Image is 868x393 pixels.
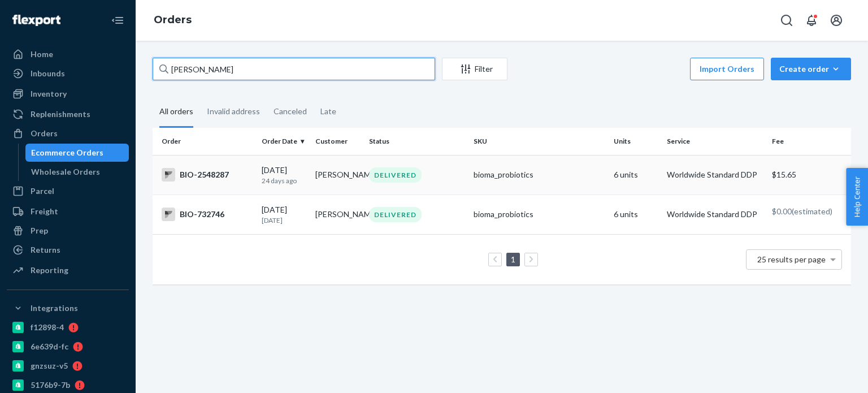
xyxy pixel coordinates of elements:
[775,9,798,32] button: Open Search Box
[779,63,843,75] div: Create order
[31,68,65,79] div: Inbounds
[7,124,129,142] a: Orders
[662,128,767,155] th: Service
[31,206,58,217] div: Freight
[767,155,851,195] td: $15.65
[153,128,257,155] th: Order
[31,225,48,236] div: Prep
[7,202,129,221] a: Freight
[25,144,129,162] a: Ecommerce Orders
[154,14,192,26] a: Orders
[7,299,129,317] button: Integrations
[369,207,422,222] div: DELIVERED
[25,163,129,181] a: Wholesale Orders
[31,109,90,120] div: Replenishments
[667,209,762,220] p: Worldwide Standard DDP
[31,303,78,314] div: Integrations
[262,165,306,185] div: [DATE]
[145,4,201,37] ol: breadcrumbs
[153,58,435,80] input: Search orders
[792,206,832,216] span: (estimated)
[7,357,129,375] a: gnzsuz-v5
[800,9,823,32] button: Open notifications
[311,155,364,195] td: [PERSON_NAME]
[31,166,100,178] div: Wholesale Orders
[31,265,68,276] div: Reporting
[474,209,604,220] div: bioma_probiotics
[31,49,53,60] div: Home
[7,85,129,103] a: Inventory
[31,88,67,100] div: Inventory
[667,169,762,180] p: Worldwide Standard DDP
[31,185,54,197] div: Parcel
[509,254,518,264] a: Page 1 is your current page
[31,341,68,352] div: 6e639d-fc
[469,128,609,155] th: SKU
[262,215,306,225] p: [DATE]
[31,322,64,333] div: f12898-4
[609,155,663,195] td: 6 units
[757,254,826,264] span: 25 results per page
[7,182,129,200] a: Parcel
[846,168,868,226] button: Help Center
[31,379,70,391] div: 5176b9-7b
[474,169,604,180] div: bioma_probiotics
[7,261,129,279] a: Reporting
[609,195,663,234] td: 6 units
[106,9,129,32] button: Close Navigation
[7,222,129,240] a: Prep
[7,105,129,123] a: Replenishments
[690,58,764,80] button: Import Orders
[274,97,307,126] div: Canceled
[159,97,193,128] div: All orders
[31,360,68,372] div: gnzsuz-v5
[767,128,851,155] th: Fee
[7,338,129,356] a: 6e639d-fc
[311,195,364,234] td: [PERSON_NAME]
[162,168,253,182] div: BIO-2548287
[369,167,422,183] div: DELIVERED
[7,64,129,83] a: Inbounds
[364,128,469,155] th: Status
[7,241,129,259] a: Returns
[609,128,663,155] th: Units
[262,176,306,185] p: 24 days ago
[442,63,507,75] div: Filter
[442,58,507,80] button: Filter
[31,147,103,158] div: Ecommerce Orders
[207,97,260,126] div: Invalid address
[771,58,851,80] button: Create order
[7,45,129,63] a: Home
[31,128,58,139] div: Orders
[12,15,60,26] img: Flexport logo
[825,9,848,32] button: Open account menu
[772,206,842,217] p: $0.00
[315,136,360,146] div: Customer
[162,208,253,221] div: BIO-732746
[7,318,129,336] a: f12898-4
[257,128,311,155] th: Order Date
[31,244,60,256] div: Returns
[320,97,336,126] div: Late
[262,204,306,225] div: [DATE]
